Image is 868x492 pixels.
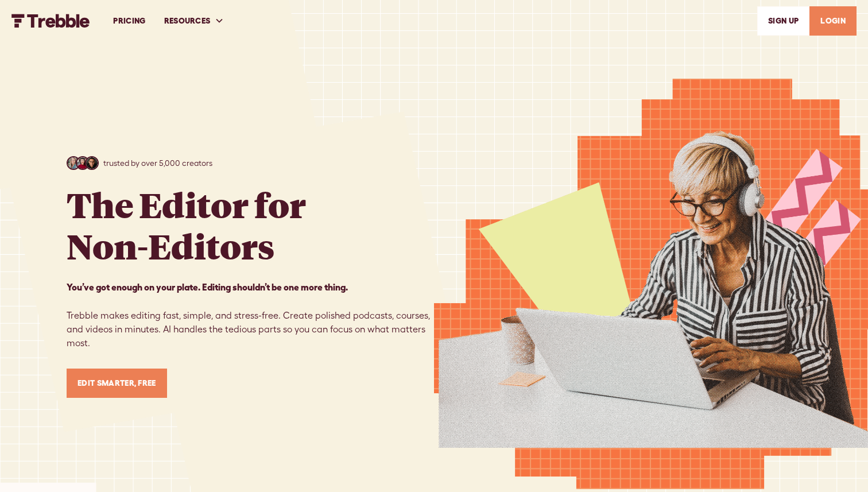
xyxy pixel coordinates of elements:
div: RESOURCES [164,15,211,27]
a: PRICING [104,1,154,41]
div: RESOURCES [155,1,234,41]
img: Trebble FM Logo [11,14,90,28]
h1: The Editor for Non-Editors [67,184,306,266]
a: home [11,14,90,28]
a: LOGIN [809,6,857,36]
a: Edit Smarter, Free [67,369,167,398]
a: SIGn UP [757,6,809,36]
p: trusted by over 5,000 creators [103,157,212,169]
strong: You’ve got enough on your plate. Editing shouldn’t be one more thing. ‍ [67,282,348,292]
p: Trebble makes editing fast, simple, and stress-free. Create polished podcasts, courses, and video... [67,280,434,350]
